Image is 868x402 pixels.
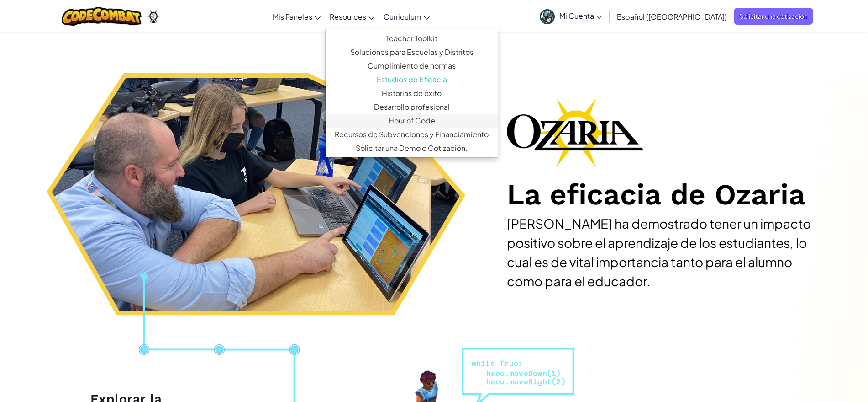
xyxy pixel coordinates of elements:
[326,86,498,100] a: Historias de éxito
[326,141,498,155] a: Solicitar una Demo o Cotización.
[326,59,498,73] a: Cumplimiento de normas
[535,2,607,31] a: Mi Cuenta
[62,7,142,26] img: CodeCombat logo
[540,9,555,24] img: avatar
[486,376,566,387] span: hero.moveRight(2)
[507,182,805,207] h1: La eficacia de Ozaria
[472,358,523,369] span: while True:
[507,214,822,291] h2: [PERSON_NAME] ha demostrado tener un impacto positivo sobre el aprendizaje de los estudiantes, lo...
[734,8,813,25] a: Solicitar una cotización
[326,73,498,86] a: Estudios de Eficacia
[326,114,498,128] a: Hour of Code
[617,12,727,21] span: Español ([GEOGRAPHIC_DATA])
[146,10,161,23] img: Ozaria
[273,12,312,21] span: Mis Paneles
[325,4,379,29] a: Resources
[379,4,434,29] a: Curriculum
[507,98,644,168] img: Logo de marca de Ozaria
[326,100,498,114] a: Desarrollo profesional
[47,73,466,316] img: Aula
[612,4,731,29] a: Español ([GEOGRAPHIC_DATA])
[326,128,498,141] a: Recursos de Subvenciones y Financiamiento
[384,12,421,21] span: Curriculum
[559,11,602,21] span: Mi Cuenta
[326,32,498,45] a: Teacher Toolkit
[326,45,498,59] a: Soluciones para Escuelas y Distritos
[486,368,561,379] span: hero.moveDown(1)
[330,12,366,21] span: Resources
[268,4,325,29] a: Mis Paneles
